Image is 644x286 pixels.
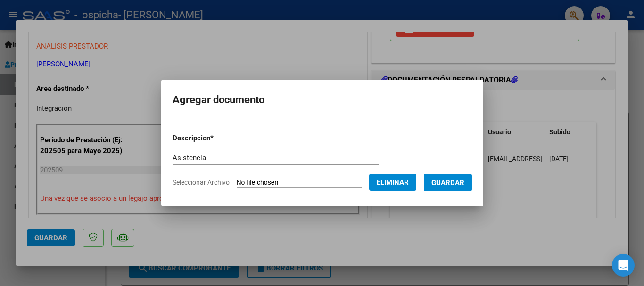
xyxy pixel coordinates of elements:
[173,179,230,186] span: Seleccionar Archivo
[369,174,416,191] button: Eliminar
[173,91,472,109] h2: Agregar documento
[612,254,635,277] div: Open Intercom Messenger
[173,133,263,144] p: Descripcion
[431,179,464,187] span: Guardar
[424,174,472,191] button: Guardar
[377,178,409,187] span: Eliminar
